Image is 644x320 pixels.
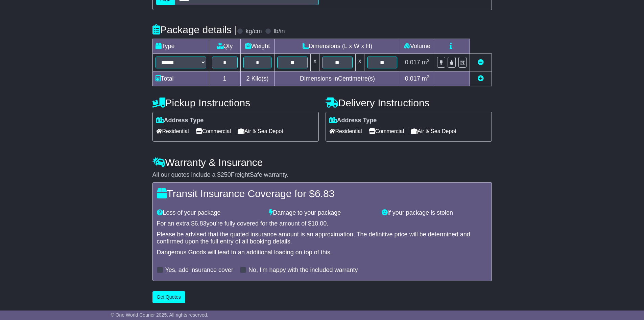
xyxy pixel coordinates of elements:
h4: Transit Insurance Coverage for $ [157,188,487,199]
span: Air & Sea Depot [411,126,456,136]
td: Qty [209,39,240,54]
div: If your package is stolen [378,209,491,217]
sup: 3 [427,74,430,79]
span: m [422,59,430,66]
span: Commercial [196,126,231,136]
span: m [422,75,430,82]
span: 0.017 [405,59,420,66]
td: x [355,54,364,71]
span: 10.00 [311,220,327,227]
span: 250 [221,171,231,178]
sup: 3 [427,58,430,63]
span: Residential [156,126,189,136]
h4: Warranty & Insurance [152,157,492,168]
span: Air & Sea Depot [238,126,283,136]
span: Commercial [369,126,404,136]
td: 1 [209,71,240,86]
h4: Package details | [152,24,237,35]
h4: Delivery Instructions [326,97,492,108]
label: lb/in [273,28,285,35]
div: All our quotes include a $ FreightSafe warranty. [152,171,492,179]
td: Dimensions (L x W x H) [275,39,400,54]
td: Dimensions in Centimetre(s) [275,71,400,86]
span: 6.83 [195,220,207,227]
span: 0.017 [405,75,420,82]
div: Please be advised that the quoted insurance amount is an approximation. The definitive price will... [157,231,487,246]
td: x [311,54,319,71]
td: Volume [400,39,434,54]
label: No, I'm happy with the included warranty [248,266,358,274]
label: Address Type [156,117,204,124]
span: © One World Courier 2025. All rights reserved. [111,312,209,318]
div: Loss of your package [153,209,266,217]
button: Get Quotes [152,291,186,303]
a: Remove this item [478,59,484,66]
div: Damage to your package [266,209,378,217]
label: kg/cm [245,28,262,35]
span: 6.83 [315,188,334,199]
h4: Pickup Instructions [152,97,319,108]
div: Dangerous Goods will lead to an additional loading on top of this. [157,249,487,256]
a: Add new item [478,75,484,82]
span: 2 [246,75,249,82]
div: For an extra $ you're fully covered for the amount of $ . [157,220,487,228]
span: Residential [329,126,362,136]
td: Kilo(s) [240,71,275,86]
label: Address Type [329,117,377,124]
label: Yes, add insurance cover [165,266,233,274]
td: Weight [240,39,275,54]
td: Type [152,39,209,54]
td: Total [152,71,209,86]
